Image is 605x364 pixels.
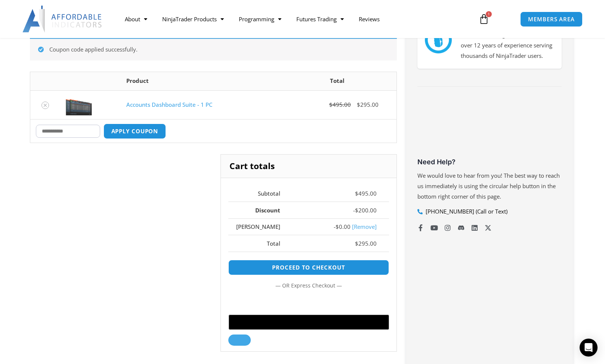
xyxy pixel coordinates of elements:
th: [PERSON_NAME] [228,218,293,235]
span: - [353,206,355,214]
span: MEMBERS AREA [528,16,575,22]
a: Remove Accounts Dashboard Suite - 1 PC from cart [41,102,49,109]
span: 1 [486,11,492,17]
th: Product [121,72,278,90]
a: Reviews [351,10,387,28]
th: Total [228,235,293,252]
p: We have a strong foundation with over 12 years of experience serving thousands of NinjaTrader users. [461,30,554,61]
a: About [117,10,155,28]
img: LogoAI | Affordable Indicators – NinjaTrader [22,6,103,32]
a: Programming [231,10,289,28]
a: MEMBERS AREA [520,12,583,27]
span: $ [355,240,358,247]
span: $ [355,190,358,197]
div: Coupon code applied successfully. [30,38,397,60]
a: NinjaTrader Products [155,10,231,28]
span: We would love to hear from you! The best way to reach us immediately is using the circular help b... [417,172,560,200]
td: - [293,218,389,235]
bdi: 200.00 [355,206,377,214]
bdi: 295.00 [357,101,379,108]
th: Subtotal [228,186,293,202]
span: $ [357,101,360,108]
iframe: Customer reviews powered by Trustpilot [417,100,562,156]
nav: Menu [117,10,470,28]
bdi: 495.00 [355,190,377,197]
th: Discount [228,202,293,218]
button: Apply coupon [104,124,166,139]
span: $ [355,206,358,214]
span: [PHONE_NUMBER] (Call or Text) [424,206,507,217]
h2: Cart totals [221,155,396,178]
div: Open Intercom Messenger [580,339,598,357]
th: Total [278,72,396,90]
h3: Need Help? [417,158,562,166]
p: — or — [228,281,389,290]
img: Screenshot 2024-08-26 155710eeeee | Affordable Indicators – NinjaTrader [66,94,92,115]
span: $ [336,223,339,230]
span: $ [329,101,333,108]
iframe: Secure express checkout frame [227,295,390,312]
a: Proceed to checkout [228,260,389,275]
a: 1 [467,8,500,30]
button: Buy with GPay [229,315,389,330]
span: 0.00 [336,223,351,230]
a: Futures Trading [289,10,351,28]
bdi: 295.00 [355,240,377,247]
bdi: 495.00 [329,101,351,108]
a: Remove mike coupon [352,223,377,230]
img: mark thumbs good 43913 | Affordable Indicators – NinjaTrader [425,27,452,53]
a: Accounts Dashboard Suite - 1 PC [126,101,212,108]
